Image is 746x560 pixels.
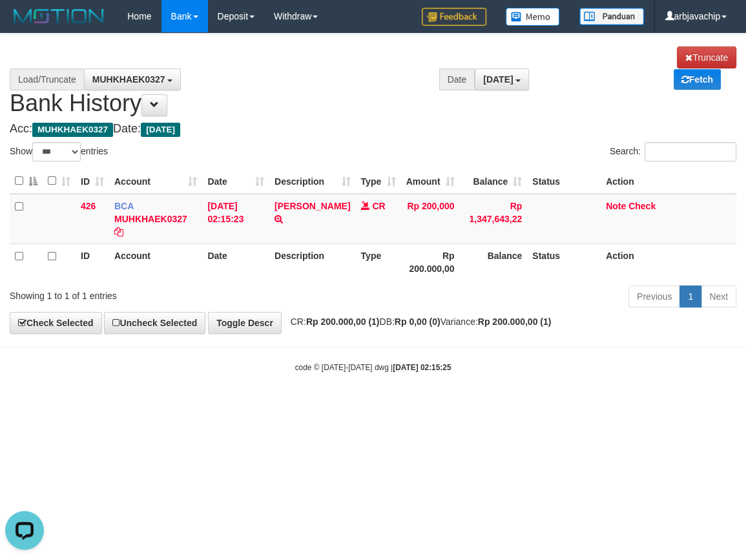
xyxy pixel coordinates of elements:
[401,244,460,280] th: Rp 200.000,00
[628,285,680,307] a: Previous
[422,8,486,26] img: Feedback.jpg
[459,169,527,194] th: Balance: activate to sort column ascending
[677,47,736,68] a: Truncate
[109,169,202,194] th: Account: activate to sort column ascending
[43,169,76,194] th: : activate to sort column ascending
[92,74,165,85] span: MUHKHAEK0327
[356,244,401,280] th: Type
[506,8,560,26] img: Button%20Memo.svg
[202,169,269,194] th: Date: activate to sort column ascending
[306,316,380,327] strong: Rp 200.000,00 (1)
[202,244,269,280] th: Date
[32,123,113,137] span: MUHKHAEK0327
[475,68,529,90] button: [DATE]
[10,169,43,194] th: : activate to sort column descending
[10,68,84,90] div: Load/Truncate
[284,316,552,327] span: CR: DB: Variance:
[114,227,123,237] a: Copy MUHKHAEK0327 to clipboard
[269,244,355,280] th: Description
[527,244,601,280] th: Status
[459,244,527,280] th: Balance
[401,194,460,244] td: Rp 200,000
[269,169,355,194] th: Description: activate to sort column ascending
[395,316,440,327] strong: Rp 0,00 (0)
[674,69,721,90] a: Fetch
[114,201,134,211] span: BCA
[141,123,180,137] span: [DATE]
[84,68,181,90] button: MUHKHAEK0327
[439,68,475,90] div: Date
[275,201,350,211] a: [PERSON_NAME]
[10,123,736,136] h4: Acc: Date:
[10,284,301,302] div: Showing 1 to 1 of 1 entries
[295,363,451,372] small: code © [DATE]-[DATE] dwg |
[372,201,385,211] span: CR
[5,5,44,44] button: Open LiveChat chat widget
[10,47,736,116] h1: Bank History
[10,142,108,161] label: Show entries
[606,201,626,211] a: Note
[208,312,282,334] a: Toggle Descr
[527,169,601,194] th: Status
[701,285,736,307] a: Next
[81,201,96,211] span: 426
[601,244,736,280] th: Action
[679,285,701,307] a: 1
[104,312,205,334] a: Uncheck Selected
[109,244,202,280] th: Account
[76,169,109,194] th: ID: activate to sort column ascending
[10,6,108,26] img: MOTION_logo.png
[202,194,269,244] td: [DATE] 02:15:23
[356,169,401,194] th: Type: activate to sort column ascending
[610,142,736,161] label: Search:
[459,194,527,244] td: Rp 1,347,643,22
[645,142,736,161] input: Search:
[579,8,644,25] img: panduan.png
[32,142,81,161] select: Showentries
[483,74,513,85] span: [DATE]
[601,169,736,194] th: Action
[393,363,451,372] strong: [DATE] 02:15:25
[628,201,656,211] a: Check
[10,312,102,334] a: Check Selected
[401,169,460,194] th: Amount: activate to sort column ascending
[114,214,187,224] a: MUHKHAEK0327
[478,316,552,327] strong: Rp 200.000,00 (1)
[76,244,109,280] th: ID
